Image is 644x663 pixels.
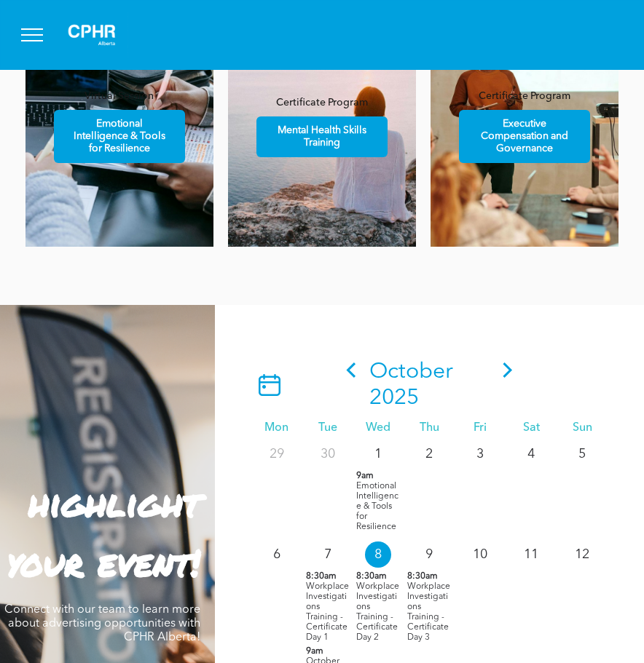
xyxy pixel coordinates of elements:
[259,117,385,156] span: Mental Health Skills Training
[365,541,391,568] p: 8
[353,421,404,435] div: Wed
[557,421,608,435] div: Sun
[306,646,323,656] span: 9am
[416,541,442,568] p: 9
[404,421,455,435] div: Thu
[518,441,544,467] p: 4
[416,441,442,467] p: 2
[264,541,290,568] p: 6
[4,604,200,643] span: Connect with our team to learn more about advertising opportunities with CPHR Alberta!
[461,111,588,162] span: Executive Compensation and Governance
[569,541,595,568] p: 12
[7,477,200,588] strong: highlight your event!
[315,541,341,568] p: 7
[407,571,438,581] span: 8:30am
[356,571,387,581] span: 8:30am
[569,441,595,467] p: 5
[302,421,353,435] div: Tue
[369,361,453,383] span: October
[365,441,391,467] p: 1
[356,482,398,531] span: Emotional Intelligence & Tools for Resilience
[407,582,450,642] span: Workplace Investigations Training - Certificate Day 3
[55,12,128,58] img: A white background with a few lines on it
[459,110,590,163] a: Executive Compensation and Governance
[251,421,302,435] div: Mon
[306,582,349,642] span: Workplace Investigations Training - Certificate Day 1
[256,116,388,157] a: Mental Health Skills Training
[13,16,51,54] button: menu
[369,387,419,409] span: 2025
[315,441,341,467] p: 30
[518,541,544,568] p: 11
[56,111,183,162] span: Emotional Intelligence & Tools for Resilience
[455,421,506,435] div: Fri
[467,541,493,568] p: 10
[356,582,399,642] span: Workplace Investigations Training - Certificate Day 2
[467,441,493,467] p: 3
[356,471,374,481] span: 9am
[306,571,337,581] span: 8:30am
[54,110,185,163] a: Emotional Intelligence & Tools for Resilience
[264,441,290,467] p: 29
[506,421,557,435] div: Sat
